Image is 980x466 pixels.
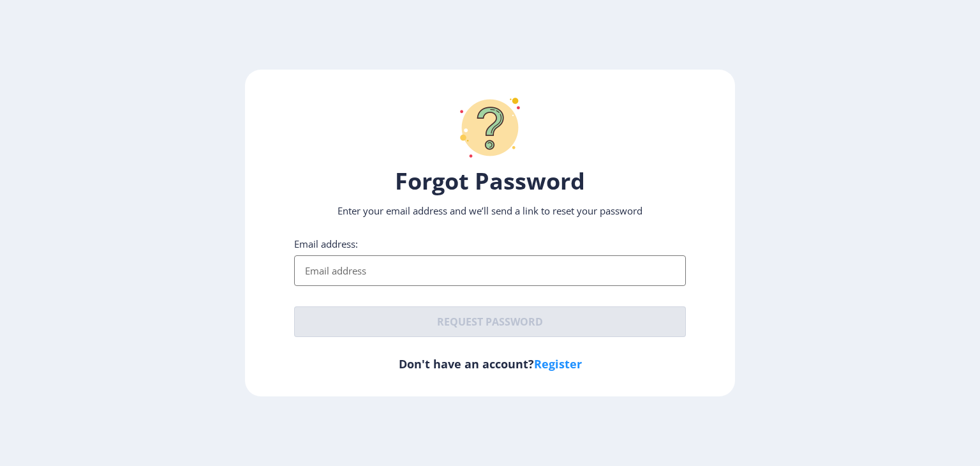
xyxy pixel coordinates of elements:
[452,89,528,166] img: question-mark
[294,204,686,217] p: Enter your email address and we’ll send a link to reset your password
[294,237,358,250] label: Email address:
[294,306,686,337] button: Request password
[534,356,582,372] a: Register
[294,356,686,372] h6: Don't have an account?
[294,255,686,286] input: Email address
[294,166,686,197] h1: Forgot Password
